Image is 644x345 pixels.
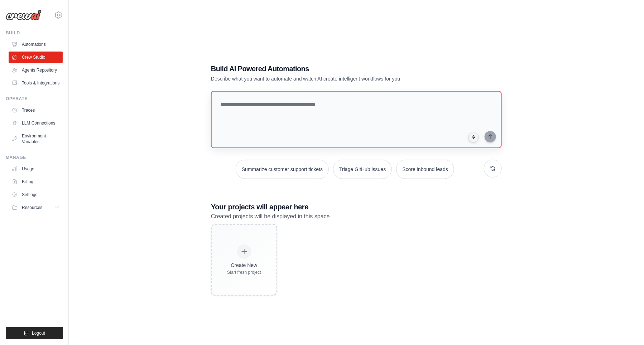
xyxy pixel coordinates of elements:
div: Start fresh project [227,269,261,275]
a: LLM Connections [9,117,63,129]
p: Created projects will be displayed in this space [211,212,502,221]
a: Crew Studio [9,52,63,63]
div: Create New [227,262,261,269]
h3: Your projects will appear here [211,202,502,212]
button: Summarize customer support tickets [236,160,329,179]
button: Score inbound leads [396,160,454,179]
div: Manage [6,155,63,160]
button: Triage GitHub issues [333,160,392,179]
div: Operate [6,96,63,102]
button: Logout [6,327,63,339]
a: Automations [9,39,63,50]
span: Logout [32,330,45,336]
h1: Build AI Powered Automations [211,64,452,74]
div: Build [6,30,63,36]
a: Billing [9,176,63,188]
a: Tools & Integrations [9,77,63,89]
a: Environment Variables [9,130,63,147]
img: Logo [6,10,42,20]
p: Describe what you want to automate and watch AI create intelligent workflows for you [211,75,452,82]
a: Agents Repository [9,64,63,76]
a: Usage [9,163,63,175]
a: Traces [9,105,63,116]
button: Get new suggestions [484,160,502,178]
button: Click to speak your automation idea [468,132,479,142]
button: Resources [9,202,63,213]
span: Resources [22,205,42,210]
a: Settings [9,189,63,200]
